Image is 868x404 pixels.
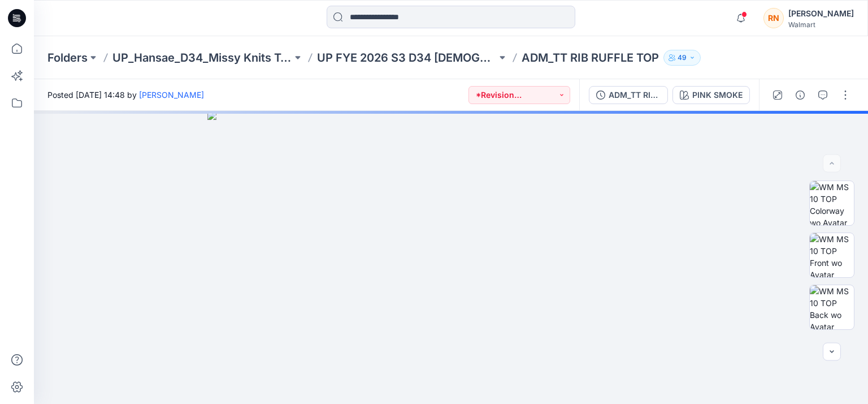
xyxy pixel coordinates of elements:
img: eyJhbGciOiJIUzI1NiIsImtpZCI6IjAiLCJzbHQiOiJzZXMiLCJ0eXAiOiJKV1QifQ.eyJkYXRhIjp7InR5cGUiOiJzdG9yYW... [207,111,695,404]
img: WM MS 10 TOP Front wo Avatar [810,233,854,277]
p: ADM_TT RIB RUFFLE TOP [522,50,659,66]
a: UP_Hansae_D34_Missy Knits Tops [112,50,292,66]
p: 49 [678,51,687,64]
div: RN [763,8,784,28]
a: UP FYE 2026 S3 D34 [DEMOGRAPHIC_DATA] Knit Tops Hansae [317,50,497,66]
img: WM MS 10 TOP Colorway wo Avatar [810,181,854,225]
button: Details [791,86,809,104]
div: PINK SMOKE [692,89,743,101]
button: ADM_TT RIB RUFFLE TOP_COLORWAYS [589,86,668,104]
button: 49 [663,50,701,66]
div: Walmart [788,20,854,29]
button: PINK SMOKE [672,86,750,104]
div: [PERSON_NAME] [788,7,854,20]
a: Folders [47,50,88,66]
span: Posted [DATE] 14:48 by [47,89,204,101]
img: WM MS 10 TOP Back wo Avatar [810,285,854,329]
div: ADM_TT RIB RUFFLE TOP_COLORWAYS [609,89,661,101]
a: [PERSON_NAME] [139,90,204,100]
